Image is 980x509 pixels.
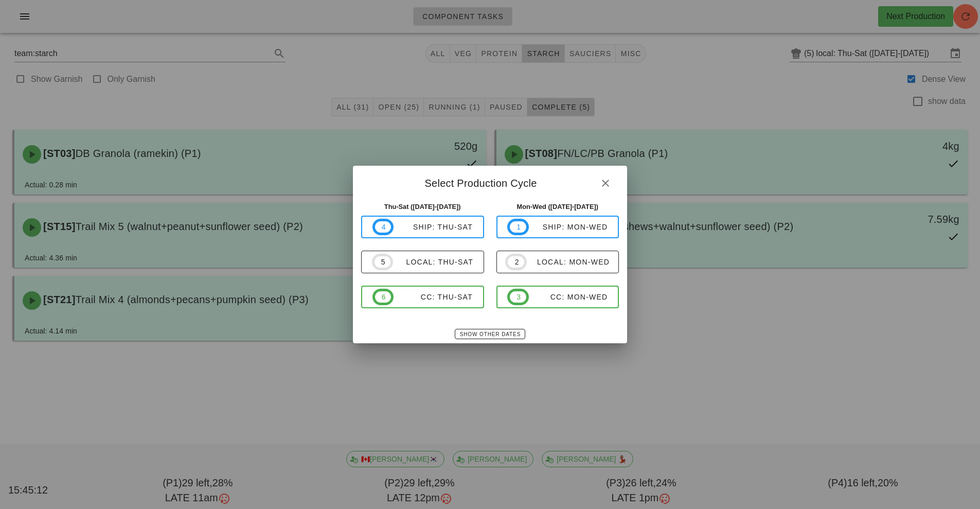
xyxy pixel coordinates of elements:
[381,291,385,303] span: 6
[496,216,619,238] button: 1ship: Mon-Wed
[384,203,461,210] strong: Thu-Sat ([DATE]-[DATE])
[393,258,473,266] div: local: Thu-Sat
[527,258,610,266] div: local: Mon-Wed
[455,329,525,339] button: Show Other Dates
[496,286,619,308] button: 3CC: Mon-Wed
[496,251,619,273] button: 2local: Mon-Wed
[381,221,385,233] span: 4
[516,291,520,303] span: 3
[361,286,484,308] button: 6CC: Thu-Sat
[529,223,608,231] div: ship: Mon-Wed
[514,256,518,268] span: 2
[529,293,608,301] div: CC: Mon-Wed
[516,221,520,233] span: 1
[361,251,484,273] button: 5local: Thu-Sat
[517,203,599,210] strong: Mon-Wed ([DATE]-[DATE])
[459,331,521,337] span: Show Other Dates
[394,293,473,301] div: CC: Thu-Sat
[353,166,627,198] div: Select Production Cycle
[361,216,484,238] button: 4ship: Thu-Sat
[394,223,473,231] div: ship: Thu-Sat
[381,256,385,268] span: 5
